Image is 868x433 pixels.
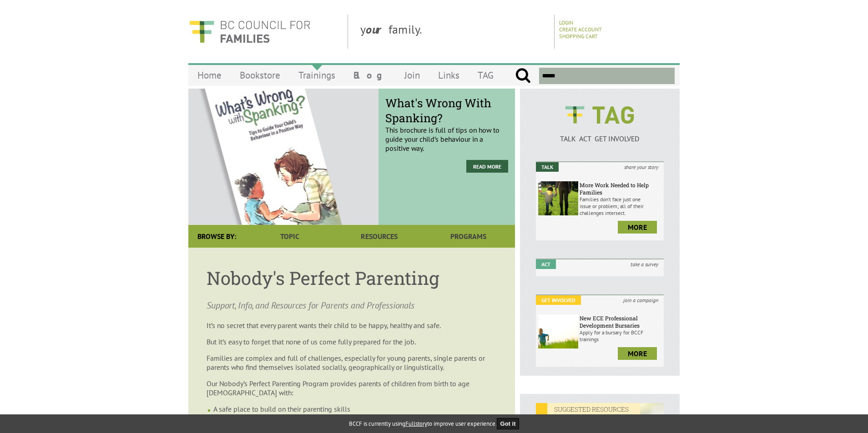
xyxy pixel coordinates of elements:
em: Get Involved [536,295,581,305]
a: Login [559,19,573,26]
a: Topic [245,225,334,248]
h6: More Work Needed to Help Families [580,181,661,196]
a: Fullstory [405,420,427,428]
a: TAG [469,65,503,86]
p: Families don’t face just one issue or problem; all of their challenges intersect. [580,196,661,216]
button: Got it [497,418,520,429]
p: Families are complex and full of challenges, especially for young parents, single parents or pare... [207,353,497,372]
i: join a campaign [618,295,664,305]
p: It’s no secret that every parent wants their child to be happy, healthy and safe. [207,321,497,330]
a: TALK ACT GET INVOLVED [536,125,664,143]
a: Links [429,65,469,86]
div: y family. [353,15,555,49]
a: Programs [424,225,513,248]
a: Trainings [289,65,344,86]
a: Blog [344,65,395,86]
img: BCCF's TAG Logo [559,98,641,132]
p: This brochure is full of tips on how to guide your child’s behaviour in a positive way. [385,103,508,153]
a: more [618,221,657,234]
a: Join [395,65,429,86]
i: share your story [619,162,664,172]
h1: Nobody's Perfect Parenting [207,266,497,290]
em: Talk [536,162,559,172]
h6: New ECE Professional Development Bursaries [580,314,661,329]
strong: our [366,22,389,37]
em: SUGGESTED RESOURCES [536,403,640,415]
a: Read More [466,160,508,173]
a: Create Account [559,26,602,33]
p: TALK ACT GET INVOLVED [536,134,664,143]
i: take a survey [625,259,664,269]
a: Home [188,65,231,86]
li: A safe place to build on their parenting skills [213,404,497,413]
div: Browse By: [188,225,245,248]
p: Apply for a bursary for BCCF trainings [580,329,661,343]
li: An opportunity to learn new skills and concepts [213,413,497,423]
a: Shopping Cart [559,33,598,40]
em: Act [536,259,556,269]
p: Support, Info, and Resources for Parents and Professionals [207,299,497,312]
a: Resources [334,225,424,248]
a: Bookstore [231,65,289,86]
p: But it’s easy to forget that none of us come fully prepared for the job. [207,337,497,346]
img: BC Council for FAMILIES [188,15,311,49]
p: Our Nobody’s Perfect Parenting Program provides parents of children from birth to age [DEMOGRAPHI... [207,379,497,397]
span: What's Wrong With Spanking? [385,95,508,125]
a: more [618,347,657,360]
input: Submit [515,68,531,84]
